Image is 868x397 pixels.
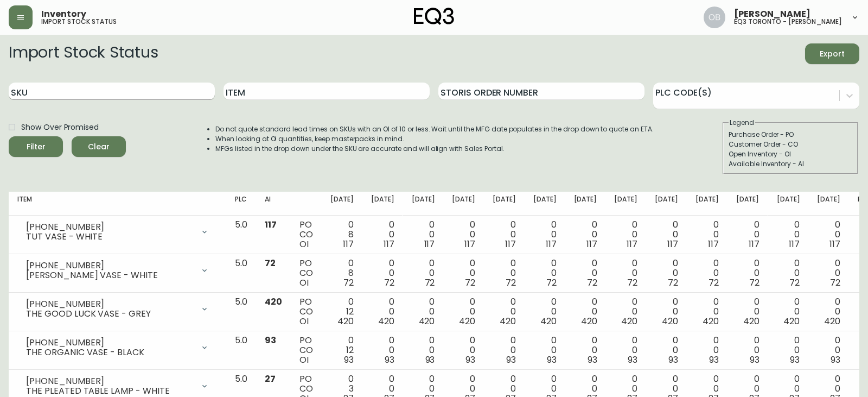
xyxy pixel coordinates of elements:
[533,259,557,288] div: 0 0
[26,261,194,270] div: [PHONE_NUMBER]
[9,136,63,157] button: Filter
[729,149,852,159] div: Open Inventory - OI
[814,47,851,61] span: Export
[265,334,276,346] span: 93
[412,259,435,288] div: 0 0
[736,259,759,288] div: 0 0
[709,354,719,366] span: 93
[540,315,557,327] span: 420
[21,122,99,133] span: Show Over Promised
[493,297,516,326] div: 0 0
[565,192,606,216] th: [DATE]
[736,220,759,249] div: 0 0
[465,276,475,289] span: 72
[299,336,313,365] div: PO CO
[464,238,475,250] span: 117
[299,238,309,250] span: OI
[412,220,435,249] div: 0 0
[226,192,256,216] th: PLC
[493,220,516,249] div: 0 0
[727,192,768,216] th: [DATE]
[628,354,637,366] span: 93
[668,354,678,366] span: 93
[704,7,725,28] img: 8e0065c524da89c5c924d5ed86cfe468
[337,315,354,327] span: 420
[425,354,435,366] span: 93
[729,118,755,128] legend: Legend
[384,276,394,289] span: 72
[265,373,276,385] span: 27
[749,238,759,250] span: 117
[299,220,313,249] div: PO CO
[452,297,475,326] div: 0 0
[265,295,282,308] span: 420
[777,259,800,288] div: 0 0
[783,315,800,327] span: 420
[614,259,637,288] div: 0 0
[736,336,759,365] div: 0 0
[493,259,516,288] div: 0 0
[371,336,394,365] div: 0 0
[500,315,516,327] span: 420
[26,376,194,386] div: [PHONE_NUMBER]
[215,144,654,154] li: MFGs listed in the drop down under the SKU are accurate and will align with Sales Portal.
[533,297,557,326] div: 0 0
[831,354,840,366] span: 93
[506,354,516,366] span: 93
[789,276,800,289] span: 72
[829,238,840,250] span: 117
[226,216,256,254] td: 5.0
[614,336,637,365] div: 0 0
[493,336,516,365] div: 0 0
[344,354,354,366] span: 93
[412,297,435,326] div: 0 0
[484,192,525,216] th: [DATE]
[299,276,309,289] span: OI
[9,192,226,216] th: Item
[655,297,678,326] div: 0 0
[9,43,158,64] h2: Import Stock Status
[817,297,840,326] div: 0 0
[805,43,859,64] button: Export
[26,232,194,242] div: TUT VASE - WHITE
[695,297,719,326] div: 0 0
[459,315,475,327] span: 420
[581,315,597,327] span: 420
[621,315,637,327] span: 420
[533,220,557,249] div: 0 0
[614,220,637,249] div: 0 0
[662,315,678,327] span: 420
[384,238,394,250] span: 117
[343,238,354,250] span: 117
[41,18,117,25] h5: import stock status
[419,315,435,327] span: 420
[378,315,394,327] span: 420
[547,354,557,366] span: 93
[80,140,117,154] span: Clear
[26,222,194,232] div: [PHONE_NUMBER]
[465,354,475,366] span: 93
[824,315,840,327] span: 420
[574,336,597,365] div: 0 0
[424,238,435,250] span: 117
[768,192,809,216] th: [DATE]
[343,276,354,289] span: 72
[729,130,852,140] div: Purchase Order - PO
[695,220,719,249] div: 0 0
[574,259,597,288] div: 0 0
[605,192,646,216] th: [DATE]
[817,336,840,365] div: 0 0
[789,238,800,250] span: 117
[777,220,800,249] div: 0 0
[708,238,719,250] span: 117
[215,124,654,134] li: Do not quote standard lead times on SKUs with an OI of 10 or less. Wait until the MFG date popula...
[41,10,86,18] span: Inventory
[299,259,313,288] div: PO CO
[72,136,126,157] button: Clear
[452,336,475,365] div: 0 0
[371,259,394,288] div: 0 0
[26,338,194,348] div: [PHONE_NUMBER]
[587,276,597,289] span: 72
[265,257,276,269] span: 72
[668,276,678,289] span: 72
